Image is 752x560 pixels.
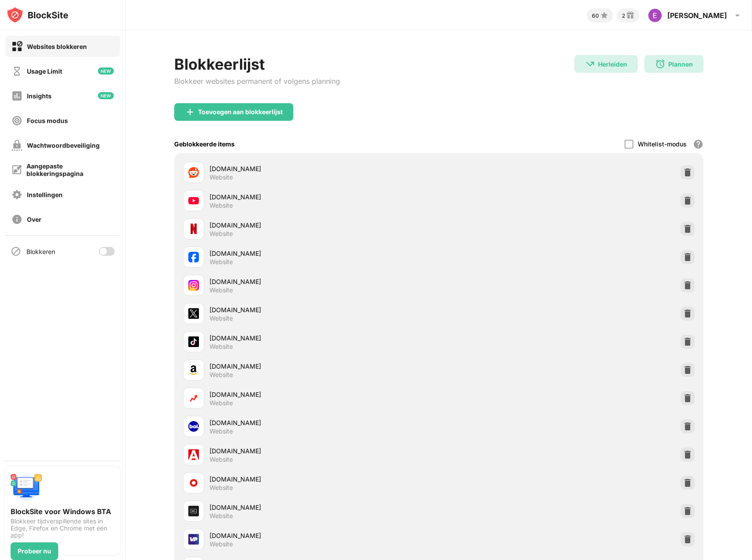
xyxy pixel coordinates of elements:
[599,10,610,21] img: points-small.svg
[210,343,233,351] div: Website
[210,173,233,181] div: Website
[210,512,233,520] div: Website
[210,427,233,435] div: Website
[11,189,22,200] img: settings-off.svg
[27,67,62,75] div: Usage Limit
[188,393,199,403] img: favicons
[11,214,22,225] img: about-off.svg
[210,390,439,399] div: [DOMAIN_NAME]
[188,506,199,516] img: favicons
[188,195,199,206] img: favicons
[648,8,662,22] img: AEdFTp4kjPtP_qWjb8VbzPP98wDGZwFa9vXehIo05vqB=s96-c
[26,162,114,177] div: Aangepaste blokkeringspagina
[18,548,51,555] div: Probeer nu
[26,248,55,255] div: Blokkeren
[210,455,233,463] div: Website
[11,507,115,516] div: BlockSite voor Windows BTA
[638,140,687,148] div: Whitelist-modus
[27,142,100,149] div: Wachtwoordbeveiliging
[210,474,439,484] div: [DOMAIN_NAME]
[210,418,439,427] div: [DOMAIN_NAME]
[174,140,235,148] div: Geblokkeerde items
[210,230,233,238] div: Website
[11,41,22,52] img: block-on.svg
[210,484,233,492] div: Website
[210,258,233,266] div: Website
[27,191,63,198] div: Instellingen
[188,336,199,347] img: favicons
[188,478,199,488] img: favicons
[210,362,439,371] div: [DOMAIN_NAME]
[210,314,233,322] div: Website
[667,11,727,20] div: [PERSON_NAME]
[210,220,439,230] div: [DOMAIN_NAME]
[27,43,87,50] div: Websites blokkeren
[188,167,199,178] img: favicons
[210,399,233,407] div: Website
[210,164,439,173] div: [DOMAIN_NAME]
[188,534,199,545] img: favicons
[210,531,439,540] div: [DOMAIN_NAME]
[188,365,199,375] img: favicons
[210,249,439,258] div: [DOMAIN_NAME]
[188,280,199,291] img: favicons
[27,216,41,223] div: Over
[210,371,233,379] div: Website
[210,277,439,286] div: [DOMAIN_NAME]
[11,115,22,126] img: focus-off.svg
[210,333,439,343] div: [DOMAIN_NAME]
[11,164,22,175] img: customize-block-page-off.svg
[11,66,22,77] img: time-usage-off.svg
[188,252,199,262] img: favicons
[198,108,283,116] div: Toevoegen aan blokkeerlijst
[188,421,199,432] img: favicons
[11,246,21,257] img: blocking-icon.svg
[622,12,625,19] div: 2
[210,305,439,314] div: [DOMAIN_NAME]
[98,67,114,75] img: new-icon.svg
[27,117,68,124] div: Focus modus
[210,192,439,202] div: [DOMAIN_NAME]
[188,224,199,234] img: favicons
[598,60,627,68] div: Herleiden
[625,10,636,21] img: reward-small.svg
[6,6,68,24] img: logo-blocksite.svg
[210,202,233,209] div: Website
[98,92,114,99] img: new-icon.svg
[210,540,233,548] div: Website
[592,12,599,19] div: 60
[27,92,52,100] div: Insights
[11,90,22,101] img: insights-off.svg
[174,55,340,73] div: Blokkeerlijst
[668,60,693,68] div: Plannen
[11,472,42,504] img: push-desktop.svg
[210,446,439,455] div: [DOMAIN_NAME]
[210,286,233,294] div: Website
[11,518,115,539] div: Blokkeer tijdverspillende sites in Edge, Firefox en Chrome met één app!
[210,503,439,512] div: [DOMAIN_NAME]
[174,77,340,86] div: Blokkeer websites permanent of volgens planning
[11,140,22,151] img: password-protection-off.svg
[188,308,199,319] img: favicons
[188,449,199,460] img: favicons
